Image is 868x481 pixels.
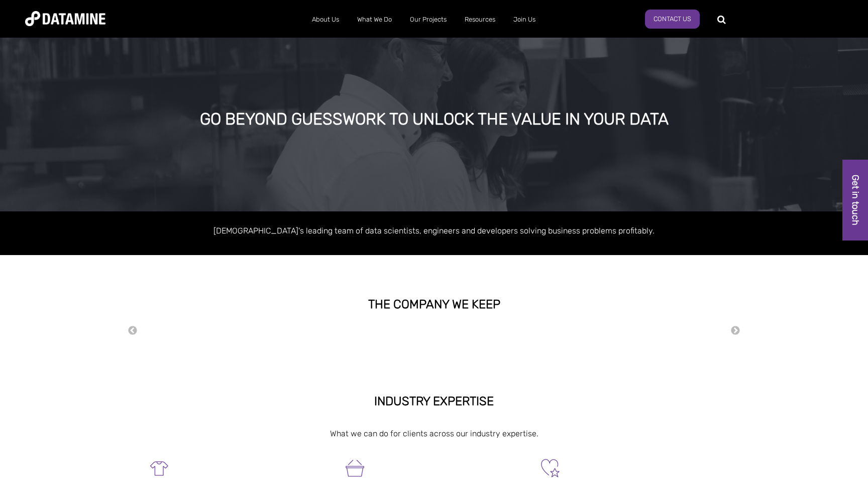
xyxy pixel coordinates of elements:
[148,457,170,479] img: Retail-1
[25,11,105,26] img: Datamine
[128,325,138,336] button: Previous
[148,224,720,237] p: [DEMOGRAPHIC_DATA]'s leading team of data scientists, engineers and developers solving business p...
[330,429,538,438] span: What we can do for clients across our industry expertise.
[99,110,768,129] div: GO BEYOND GUESSWORK TO UNLOCK THE VALUE IN YOUR DATA
[401,7,456,33] a: Our Projects
[456,7,504,33] a: Resources
[730,325,740,336] button: Next
[842,160,868,240] a: Get in touch
[344,457,366,479] img: FMCG
[303,7,348,33] a: About Us
[348,7,401,33] a: What We Do
[539,457,562,479] img: Not For Profit
[504,7,545,33] a: Join Us
[374,394,494,408] strong: INDUSTRY EXPERTISE
[368,297,500,311] strong: THE COMPANY WE KEEP
[645,10,700,29] a: Contact Us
